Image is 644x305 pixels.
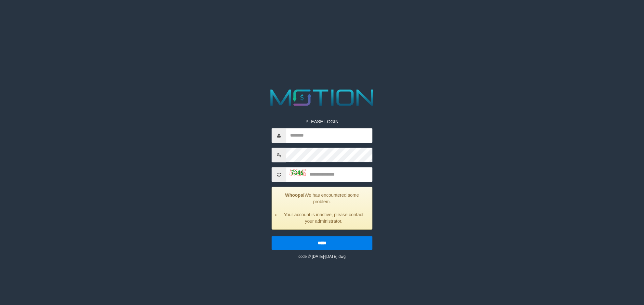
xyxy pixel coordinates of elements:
[285,192,305,198] strong: Whoops!
[266,86,379,109] img: MOTION_logo.png
[272,118,372,125] p: PLEASE LOGIN
[289,169,306,176] img: captcha
[280,211,367,224] li: Your account is inactive, please contact your administrator.
[298,254,345,259] small: code © [DATE]-[DATE] dwg
[272,187,372,230] div: We has encountered some problem.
